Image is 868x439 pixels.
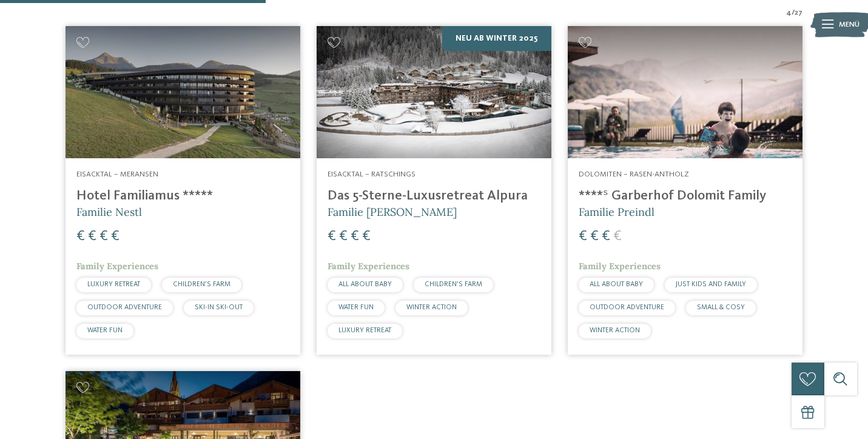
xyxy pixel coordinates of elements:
[406,304,457,311] span: WINTER ACTION
[66,26,300,158] img: Familienhotels gesucht? Hier findet ihr die besten!
[111,229,119,244] span: €
[87,327,123,334] span: WATER FUN
[99,229,108,244] span: €
[195,304,243,311] span: SKI-IN SKI-OUT
[338,281,392,288] span: ALL ABOUT BABY
[328,170,415,178] span: Eisacktal – Ratschings
[328,205,457,219] span: Familie [PERSON_NAME]
[579,229,587,244] span: €
[66,26,300,355] a: Familienhotels gesucht? Hier findet ihr die besten! Eisacktal – Meransen Hotel Familiamus ***** F...
[425,281,482,288] span: CHILDREN’S FARM
[579,188,792,204] h4: ****ˢ Garberhof Dolomit Family
[173,281,230,288] span: CHILDREN’S FARM
[590,327,640,334] span: WINTER ACTION
[568,26,802,158] img: Familienhotels gesucht? Hier findet ihr die besten!
[579,261,661,272] span: Family Experiences
[568,26,802,355] a: Familienhotels gesucht? Hier findet ihr die besten! Dolomiten – Rasen-Antholz ****ˢ Garberhof Dol...
[362,229,371,244] span: €
[76,205,142,219] span: Familie Nestl
[87,281,140,288] span: LUXURY RETREAT
[786,7,792,18] span: 4
[338,304,374,311] span: WATER FUN
[338,327,391,334] span: LUXURY RETREAT
[590,281,643,288] span: ALL ABOUT BABY
[579,170,689,178] span: Dolomiten – Rasen-Antholz
[317,26,551,158] img: Familienhotels gesucht? Hier findet ihr die besten!
[697,304,745,311] span: SMALL & COSY
[76,229,85,244] span: €
[328,188,540,204] h4: Das 5-Sterne-Luxusretreat Alpura
[579,205,654,219] span: Familie Preindl
[317,26,551,355] a: Familienhotels gesucht? Hier findet ihr die besten! Neu ab Winter 2025 Eisacktal – Ratschings Das...
[792,7,795,18] span: /
[676,281,746,288] span: JUST KIDS AND FAMILY
[88,229,96,244] span: €
[76,170,158,178] span: Eisacktal – Meransen
[613,229,622,244] span: €
[76,261,158,272] span: Family Experiences
[795,7,802,18] span: 27
[351,229,359,244] span: €
[328,229,336,244] span: €
[339,229,348,244] span: €
[328,261,409,272] span: Family Experiences
[590,304,664,311] span: OUTDOOR ADVENTURE
[87,304,162,311] span: OUTDOOR ADVENTURE
[590,229,599,244] span: €
[602,229,610,244] span: €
